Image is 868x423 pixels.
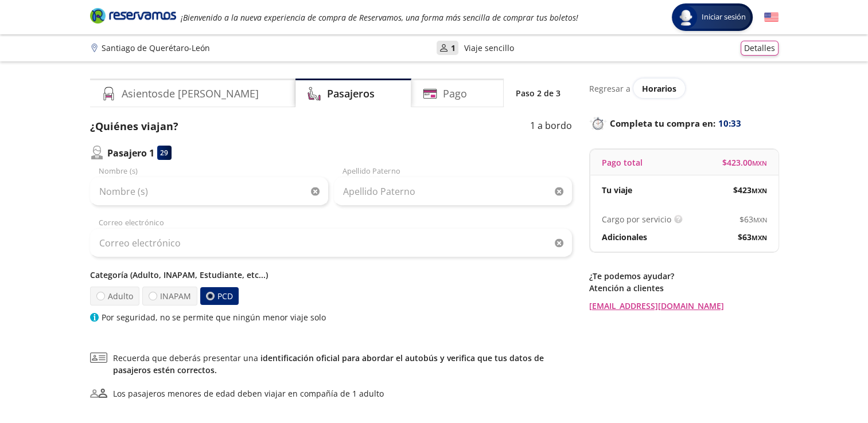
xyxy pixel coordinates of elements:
p: Cargo por servicio [602,213,671,225]
p: Pago total [602,156,643,169]
a: identificación oficial para abordar el autobús y verifica que tus datos de pasajeros estén correc... [113,352,544,375]
p: Categoría (Adulto, INAPAM, Estudiante, etc...) [90,269,572,281]
p: Viaje sencillo [464,42,514,54]
p: Adicionales [602,231,647,243]
small: MXN [752,233,767,242]
span: $ 63 [739,213,767,225]
input: Nombre (s) [90,177,328,206]
span: Horarios [642,83,676,94]
p: 1 [451,42,456,54]
label: INAPAM [142,287,197,305]
p: Pasajero 1 [107,146,154,160]
input: Apellido Paterno [334,177,572,206]
span: $ 423 [733,184,767,196]
button: Detalles [741,41,779,56]
i: Brand Logo [90,7,176,24]
em: ¡Bienvenido a la nueva experiencia de compra de Reservamos, una forma más sencilla de comprar tus... [181,12,578,23]
h4: Pasajeros [327,86,375,101]
a: Brand Logo [90,7,176,28]
small: MXN [753,216,767,224]
label: PCD [200,287,238,305]
a: [EMAIL_ADDRESS][DOMAIN_NAME] [589,300,779,312]
p: Por seguridad, no se permite que ningún menor viaje solo [102,311,326,323]
small: MXN [752,159,767,167]
p: 1 a bordo [530,119,572,134]
div: Los pasajeros menores de edad deben viajar en compañía de 1 adulto [113,387,384,399]
p: Tu viaje [602,184,632,196]
p: Santiago de Querétaro - León [102,42,210,54]
label: Adulto [89,287,139,305]
p: Regresar a [589,83,630,95]
input: Correo electrónico [90,229,572,257]
div: 29 [157,146,172,160]
h4: Asientos de [PERSON_NAME] [122,86,259,101]
span: $ 63 [738,231,767,243]
p: Atención a clientes [589,282,779,294]
span: $ 423.00 [722,156,767,169]
p: Completa tu compra en : [589,115,779,131]
span: Iniciar sesión [697,11,750,23]
p: ¿Te podemos ayudar? [589,270,779,282]
span: Recuerda que deberás presentar una [113,352,572,376]
p: ¿Quiénes viajan? [90,119,178,134]
p: Paso 2 de 3 [516,87,560,99]
small: MXN [752,186,767,195]
div: Regresar a ver horarios [589,79,779,98]
h4: Pago [443,86,467,101]
button: English [764,10,779,25]
span: 10:33 [718,117,741,130]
